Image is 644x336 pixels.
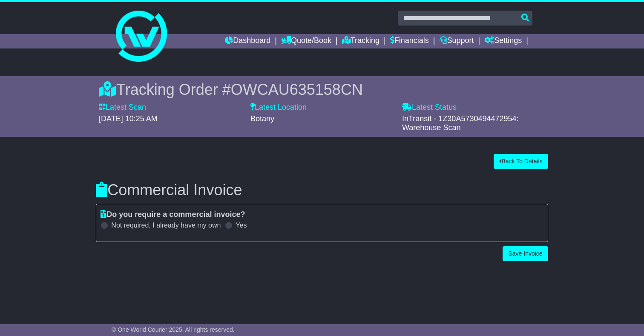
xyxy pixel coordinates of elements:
span: InTransit - 1Z30A5730494472954: Warehouse Scan [402,114,519,132]
label: Latest Status [402,103,457,112]
h3: Commercial Invoice [96,182,548,199]
button: Back To Details [494,154,548,169]
label: Yes [236,221,247,229]
label: Latest Scan [99,103,146,112]
label: Not required, I already have my own [111,221,221,229]
a: Settings [484,34,522,48]
a: Support [440,34,474,48]
a: Tracking [342,34,379,48]
label: Latest Location [250,103,307,112]
span: Botany [250,114,274,123]
button: Save Invoice [503,246,548,261]
a: Financials [390,34,429,48]
span: [DATE] 10:25 AM [99,114,158,123]
a: Dashboard [225,34,270,48]
span: OWCAU635158CN [231,81,363,98]
span: © One World Courier 2025. All rights reserved. [112,326,235,333]
div: Tracking Order # [99,80,545,99]
label: Do you require a commercial invoice? [101,210,245,219]
a: Quote/Book [281,34,331,48]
